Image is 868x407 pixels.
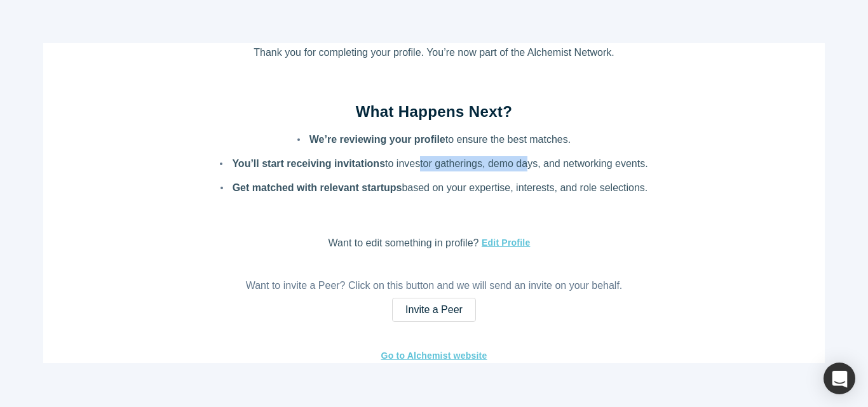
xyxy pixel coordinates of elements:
strong: Get matched with relevant startups [233,182,402,193]
p: Thank you for completing your profile. You’re now part of the Alchemist Network. [254,45,614,60]
a: Invite a Peer [392,298,476,322]
p: to investor gatherings, demo days, and networking events. [232,158,648,169]
strong: We’re reviewing your profile [309,134,445,145]
p: Want to invite a Peer? Click on this button and we will send an invite on your behalf. [246,278,623,293]
p: to ensure the best matches. [309,134,571,145]
a: Go to Alchemist website [381,349,488,363]
strong: You’ll start receiving invitations [232,158,385,169]
p: Want to edit something in profile? [329,236,540,251]
h2: What Happens Next? [220,100,648,123]
p: based on your expertise, interests, and role selections. [233,182,648,193]
button: Edit Profile [478,236,531,250]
